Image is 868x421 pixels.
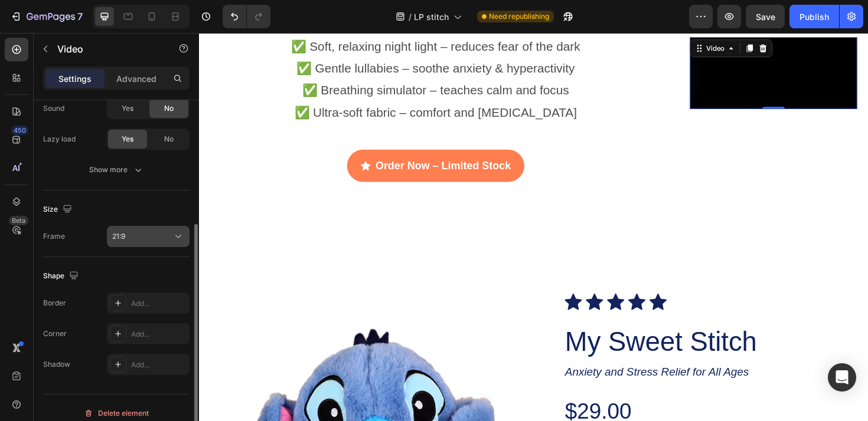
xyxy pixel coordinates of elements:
[57,42,158,56] p: Video
[9,216,28,225] div: Beta
[112,232,125,241] span: 21:9
[43,328,67,339] div: Corner
[164,134,174,144] span: No
[386,308,697,346] h2: My Sweet Stitch
[89,164,144,176] div: Show more
[58,73,92,85] p: Settings
[122,103,133,114] span: Yes
[187,130,330,150] div: Order Now – Limited Stock
[386,385,697,416] div: $29.00
[534,11,559,21] div: Video
[746,5,785,28] button: Save
[43,231,65,242] div: Frame
[43,202,74,218] div: Size
[489,11,549,22] span: Need republishing
[13,2,488,96] p: ✅ Soft, relaxing night light – reduces fear of the dark ✅ Gentle lullabies – soothe anxiety & hyp...
[131,329,187,340] div: Add...
[131,298,187,309] div: Add...
[789,5,839,28] button: Publish
[387,352,582,365] span: Anxiety and Stress Relief for All Ages
[43,159,190,180] button: Show more
[156,123,344,157] button: Order Now – Limited Stock
[131,360,187,370] div: Add...
[199,33,868,421] iframe: Design area
[116,73,156,85] p: Advanced
[414,11,449,23] span: LP stitch
[756,12,775,22] span: Save
[520,4,697,80] video: Video
[828,363,856,392] div: Open Intercom Messenger
[77,9,83,24] p: 7
[43,134,76,144] div: Lazy load
[107,226,190,247] button: 21:9
[223,5,270,28] div: Undo/Redo
[43,298,66,308] div: Border
[164,103,174,114] span: No
[43,359,70,370] div: Shadow
[800,11,829,23] div: Publish
[409,11,412,23] span: /
[5,5,88,28] button: 7
[84,406,149,420] div: Delete element
[122,134,133,144] span: Yes
[43,103,64,114] div: Sound
[43,268,81,284] div: Shape
[11,126,28,135] div: 450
